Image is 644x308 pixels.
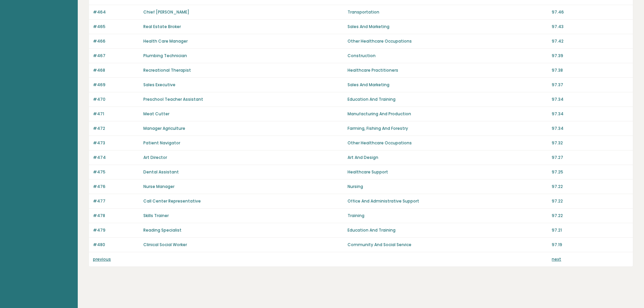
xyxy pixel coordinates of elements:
p: #475 [93,169,139,175]
p: #480 [93,242,139,248]
a: Art Director [143,155,167,160]
p: 97.43 [552,24,629,30]
p: Community And Social Service [348,242,548,248]
p: Farming, Fishing And Forestry [348,125,548,132]
p: Art And Design [348,155,548,161]
p: #467 [93,53,139,59]
a: previous [93,256,111,262]
a: Skills Trainer [143,213,169,218]
p: Other Healthcare Occupations [348,38,548,44]
p: Manufacturing And Production [348,111,548,117]
p: 97.39 [552,53,629,59]
p: Nursing [348,184,548,190]
p: 97.46 [552,9,629,15]
p: 97.27 [552,155,629,161]
p: Construction [348,53,548,59]
p: Sales And Marketing [348,82,548,88]
p: Training [348,213,548,219]
p: #469 [93,82,139,88]
p: #471 [93,111,139,117]
p: #477 [93,198,139,204]
p: #473 [93,140,139,146]
p: #478 [93,213,139,219]
p: Healthcare Support [348,169,548,175]
p: #472 [93,125,139,132]
a: Meat Cutter [143,111,169,117]
p: #465 [93,24,139,30]
p: Education And Training [348,227,548,233]
p: 97.19 [552,242,629,248]
p: 97.34 [552,125,629,132]
p: 97.22 [552,198,629,204]
p: 97.21 [552,227,629,233]
p: Transportation [348,9,548,15]
a: Plumbing Technician [143,53,187,58]
p: 97.22 [552,184,629,190]
a: Reading Specialist [143,227,182,233]
p: Other Healthcare Occupations [348,140,548,146]
a: Recreational Therapist [143,67,191,73]
a: Clinical Social Worker [143,242,187,247]
a: Nurse Manager [143,184,174,189]
a: Health Care Manager [143,38,188,44]
a: Preschool Teacher Assistant [143,96,203,102]
a: Sales Executive [143,82,175,88]
p: 97.37 [552,82,629,88]
a: Patient Navigator [143,140,180,146]
p: 97.32 [552,140,629,146]
p: 97.38 [552,67,629,73]
p: 97.42 [552,38,629,44]
a: Chief [PERSON_NAME] [143,9,189,15]
p: #468 [93,67,139,73]
p: Education And Training [348,96,548,102]
p: 97.22 [552,213,629,219]
p: Healthcare Practitioners [348,67,548,73]
p: 97.34 [552,96,629,102]
p: #479 [93,227,139,233]
p: Office And Administrative Support [348,198,548,204]
a: Manager Agriculture [143,125,185,131]
p: 97.34 [552,111,629,117]
p: #464 [93,9,139,15]
p: Sales And Marketing [348,24,548,30]
p: #474 [93,155,139,161]
a: Call Center Representative [143,198,201,204]
a: Real Estate Broker [143,24,181,29]
a: Dental Assistant [143,169,179,175]
a: next [552,256,561,262]
p: #470 [93,96,139,102]
p: #466 [93,38,139,44]
p: #476 [93,184,139,190]
p: 97.25 [552,169,629,175]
